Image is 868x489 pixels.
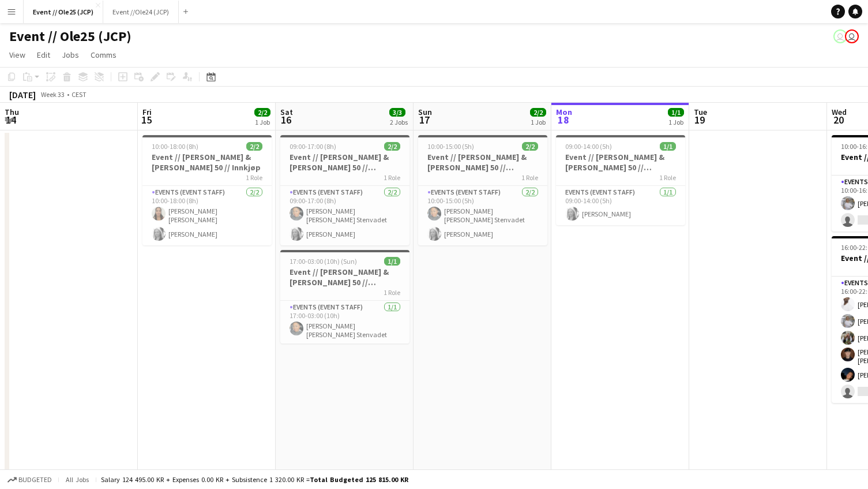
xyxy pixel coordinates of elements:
[531,118,546,126] div: 1 Job
[522,142,538,151] span: 2/2
[57,47,84,62] a: Jobs
[521,173,538,182] span: 1 Role
[418,135,547,245] app-job-card: 10:00-15:00 (5h)2/2Event // [PERSON_NAME] & [PERSON_NAME] 50 // Nedrigg + tilbakelevering1 RoleEv...
[530,108,546,117] span: 2/2
[279,113,293,126] span: 16
[280,301,409,344] app-card-role: Events (Event Staff)1/117:00-03:00 (10h)[PERSON_NAME] [PERSON_NAME] Stenvadet
[556,107,572,117] span: Mon
[659,173,676,182] span: 1 Role
[3,113,19,126] span: 14
[246,173,262,182] span: 1 Role
[668,118,683,126] div: 1 Job
[418,152,547,173] h3: Event // [PERSON_NAME] & [PERSON_NAME] 50 // Nedrigg + tilbakelevering
[72,90,87,99] div: CEST
[142,107,152,117] span: Fri
[833,29,847,43] app-user-avatar: Ole Rise
[280,135,409,245] app-job-card: 09:00-17:00 (8h)2/2Event // [PERSON_NAME] & [PERSON_NAME] 50 // Opprigg1 RoleEvents (Event Staff)...
[103,1,179,23] button: Event //Ole24 (JCP)
[280,152,409,173] h3: Event // [PERSON_NAME] & [PERSON_NAME] 50 // Opprigg
[565,142,612,151] span: 09:00-14:00 (5h)
[32,47,55,62] a: Edit
[142,135,272,245] app-job-card: 10:00-18:00 (8h)2/2Event // [PERSON_NAME] & [PERSON_NAME] 50 // Innkjøp1 RoleEvents (Event Staff)...
[280,250,409,344] app-job-card: 17:00-03:00 (10h) (Sun)1/1Event // [PERSON_NAME] & [PERSON_NAME] 50 // Gjennomføring1 RoleEvents ...
[416,113,432,126] span: 17
[18,476,52,484] span: Budgeted
[418,107,432,117] span: Sun
[5,107,19,117] span: Thu
[556,186,685,225] app-card-role: Events (Event Staff)1/109:00-14:00 (5h)[PERSON_NAME]
[660,142,676,151] span: 1/1
[427,142,474,151] span: 10:00-15:00 (5h)
[9,89,36,100] div: [DATE]
[6,473,54,486] button: Budgeted
[668,108,684,117] span: 1/1
[384,142,400,151] span: 2/2
[390,118,408,126] div: 2 Jobs
[389,108,405,117] span: 3/3
[24,1,103,23] button: Event // Ole25 (JCP)
[86,47,121,62] a: Comms
[63,475,91,484] span: All jobs
[692,113,707,126] span: 19
[694,107,707,117] span: Tue
[9,50,25,60] span: View
[246,142,262,151] span: 2/2
[556,152,685,173] h3: Event // [PERSON_NAME] & [PERSON_NAME] 50 // Tilbakelevering
[384,173,400,182] span: 1 Role
[152,142,198,151] span: 10:00-18:00 (8h)
[384,257,400,266] span: 1/1
[554,113,572,126] span: 18
[101,475,408,484] div: Salary 124 495.00 KR + Expenses 0.00 KR + Subsistence 1 320.00 KR =
[280,267,409,288] h3: Event // [PERSON_NAME] & [PERSON_NAME] 50 // Gjennomføring
[280,186,409,245] app-card-role: Events (Event Staff)2/209:00-17:00 (8h)[PERSON_NAME] [PERSON_NAME] Stenvadet[PERSON_NAME]
[845,29,859,43] app-user-avatar: Ole Rise
[142,152,272,173] h3: Event // [PERSON_NAME] & [PERSON_NAME] 50 // Innkjøp
[280,107,293,117] span: Sat
[418,186,547,245] app-card-role: Events (Event Staff)2/210:00-15:00 (5h)[PERSON_NAME] [PERSON_NAME] Stenvadet[PERSON_NAME]
[832,107,847,117] span: Wed
[310,475,408,484] span: Total Budgeted 125 815.00 KR
[91,50,117,60] span: Comms
[290,257,357,266] span: 17:00-03:00 (10h) (Sun)
[142,186,272,245] app-card-role: Events (Event Staff)2/210:00-18:00 (8h)[PERSON_NAME] [PERSON_NAME][PERSON_NAME]
[38,90,67,99] span: Week 33
[141,113,152,126] span: 15
[5,47,30,62] a: View
[9,28,131,45] h1: Event // Ole25 (JCP)
[384,288,400,297] span: 1 Role
[255,118,270,126] div: 1 Job
[556,135,685,225] app-job-card: 09:00-14:00 (5h)1/1Event // [PERSON_NAME] & [PERSON_NAME] 50 // Tilbakelevering1 RoleEvents (Even...
[290,142,336,151] span: 09:00-17:00 (8h)
[254,108,270,117] span: 2/2
[830,113,847,126] span: 20
[62,50,79,60] span: Jobs
[37,50,50,60] span: Edit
